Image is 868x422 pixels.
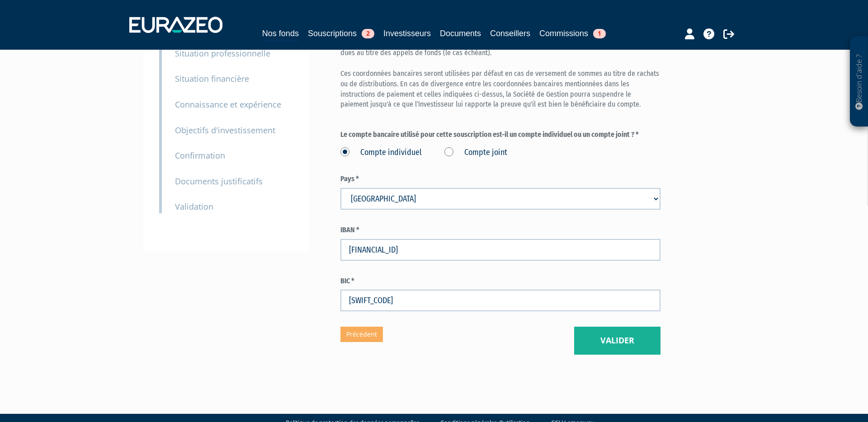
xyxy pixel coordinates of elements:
[175,201,213,212] small: Validation
[175,73,249,84] small: Situation financière
[175,150,225,161] small: Confirmation
[539,27,606,40] a: Commissions1
[593,29,606,38] span: 1
[340,327,383,342] a: Précédent
[175,48,270,59] small: Situation professionnelle
[340,225,660,235] label: IBAN *
[854,41,864,122] p: Besoin d'aide ?
[340,130,660,140] label: Le compte bancaire utilisé pour cette souscription est-il un compte individuel ou un compte joint...
[175,125,275,136] small: Objectifs d'investissement
[262,27,299,41] a: Nos fonds
[175,176,263,187] small: Documents justificatifs
[129,17,222,33] img: 1732889491-logotype_eurazeo_blanc_rvb.png
[440,27,481,40] a: Documents
[340,147,422,159] label: Compte individuel
[362,29,374,38] span: 2
[574,327,660,355] button: Valider
[340,38,660,110] p: Ces coordonnées bancaires seront celles utilisées pour le versement des sommes dues au titre des ...
[340,276,660,286] label: BIC *
[490,27,530,40] a: Conseillers
[383,27,431,40] a: Investisseurs
[340,174,660,184] label: Pays *
[308,27,374,40] a: Souscriptions2
[175,99,281,110] small: Connaissance et expérience
[444,147,507,159] label: Compte joint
